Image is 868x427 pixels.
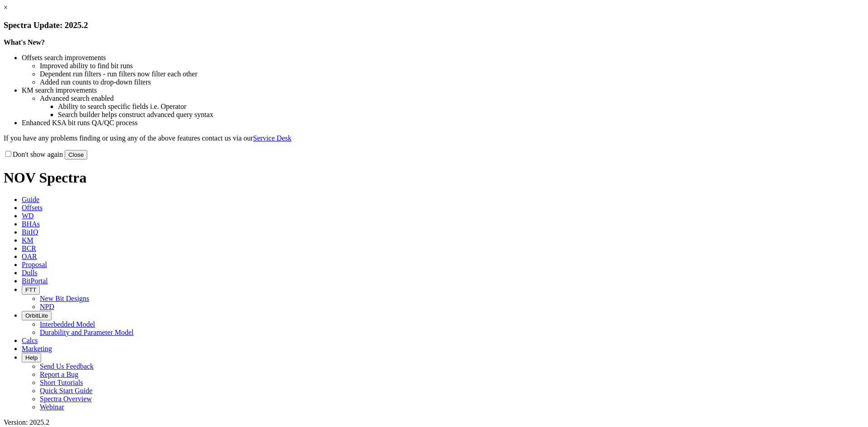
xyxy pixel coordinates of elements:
span: Marketing [22,345,52,352]
span: Guide [22,196,39,203]
a: Durability and Parameter Model [40,328,134,336]
a: Short Tutorials [40,379,83,386]
span: Proposal [22,261,47,268]
li: Ability to search specific fields i.e. Operator [58,103,864,111]
a: Webinar [40,403,64,411]
li: KM search improvements [22,86,864,94]
a: New Bit Designs [40,295,89,302]
a: Interbedded Model [40,320,95,328]
a: Report a Bug [40,371,78,378]
li: Advanced search enabled [40,94,864,103]
span: Help [25,354,38,361]
li: Search builder helps construct advanced query syntax [58,111,864,119]
span: Offsets [22,204,42,211]
span: BitIQ [22,228,38,236]
div: Version: 2025.2 [4,418,864,427]
a: Send Us Feedback [40,362,94,370]
button: Close [65,150,87,160]
span: BitPortal [22,277,48,285]
p: If you have any problems finding or using any of the above features contact us via our [4,134,864,142]
span: KM [22,236,33,244]
span: Dulls [22,269,38,277]
a: Spectra Overview [40,395,92,403]
span: BCR [22,244,36,252]
li: Enhanced KSA bit runs QA/QC process [22,119,864,127]
span: BHAs [22,220,40,228]
li: Added run counts to drop-down filters [40,78,864,86]
input: Don't show again [5,151,11,157]
a: Service Desk [253,134,292,142]
span: WD [22,212,34,220]
h3: Spectra Update: 2025.2 [4,20,864,30]
span: OAR [22,253,37,260]
a: Quick Start Guide [40,387,92,394]
span: Calcs [22,337,38,344]
span: FTT [25,286,36,293]
h1: NOV Spectra [4,169,864,186]
label: Don't show again [4,150,63,158]
a: NPD [40,303,54,310]
strong: What's New? [4,38,45,46]
li: Improved ability to find bit runs [40,62,864,70]
li: Offsets search improvements [22,54,864,62]
span: OrbitLite [25,312,48,319]
li: Dependent run filters - run filters now filter each other [40,70,864,78]
a: × [4,4,8,11]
